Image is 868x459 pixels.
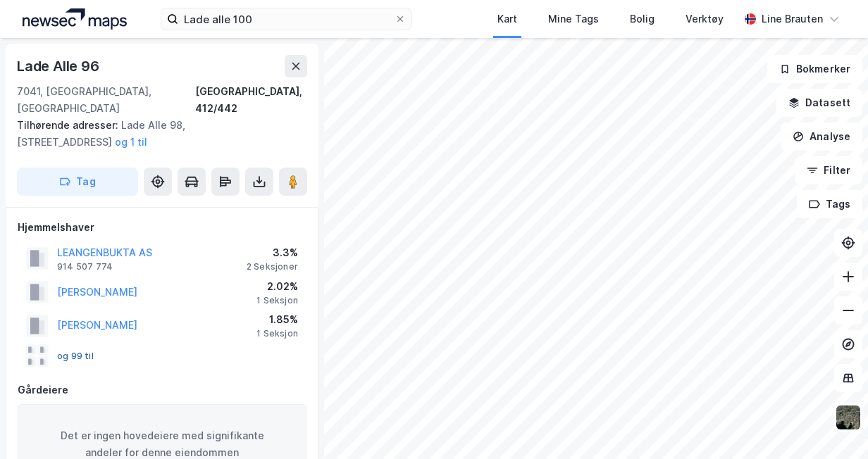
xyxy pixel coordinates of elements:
[17,119,121,131] span: Tilhørende adresser:
[178,8,394,30] input: Søk på adresse, matrikkel, gårdeiere, leietakere eller personer
[18,219,306,236] div: Hjemmelshaver
[797,190,862,218] button: Tags
[256,311,298,328] div: 1.85%
[17,117,296,151] div: Lade Alle 98, [STREET_ADDRESS]
[256,278,298,295] div: 2.02%
[18,382,306,398] div: Gårdeiere
[256,328,298,339] div: 1 Seksjon
[17,83,195,117] div: 7041, [GEOGRAPHIC_DATA], [GEOGRAPHIC_DATA]
[497,11,517,27] div: Kart
[247,261,298,272] div: 2 Seksjoner
[17,168,138,196] button: Tag
[17,55,102,77] div: Lade Alle 96
[781,122,862,151] button: Analyse
[762,11,823,27] div: Line Brauten
[776,89,862,117] button: Datasett
[767,55,862,83] button: Bokmerker
[195,83,307,117] div: [GEOGRAPHIC_DATA], 412/442
[256,295,298,306] div: 1 Seksjon
[798,391,868,459] div: Kontrollprogram for chat
[630,11,655,27] div: Bolig
[798,391,868,459] iframe: Chat Widget
[247,244,298,261] div: 3.3%
[548,11,599,27] div: Mine Tags
[795,156,862,184] button: Filter
[23,8,127,30] img: logo.a4113a55bc3d86da70a041830d287a7e.svg
[57,261,113,272] div: 914 507 774
[686,11,724,27] div: Verktøy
